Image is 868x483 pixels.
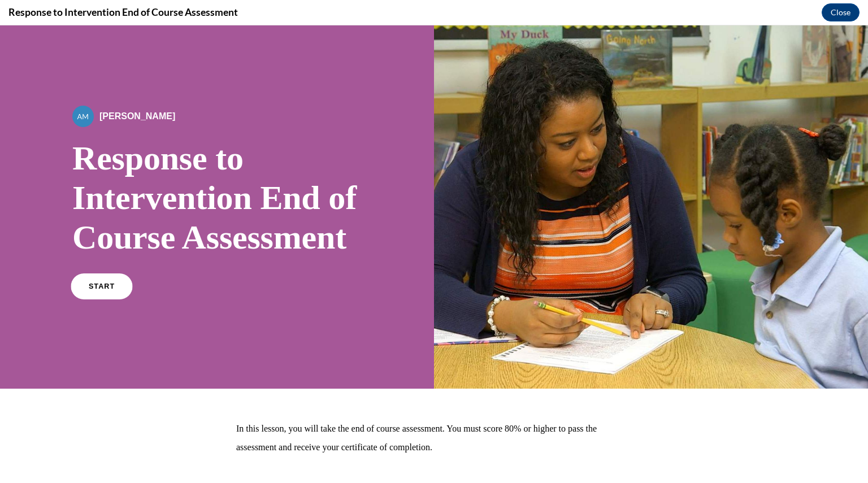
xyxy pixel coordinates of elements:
span: [PERSON_NAME] [99,86,175,95]
h1: Response to Intervention End of Course Assessment [72,113,362,232]
button: Close [822,3,860,21]
p: In this lesson, you will take the end of course assessment. You must score 80% or higher to pass ... [236,394,632,431]
h4: Response to Intervention End of Course Assessment [8,5,238,19]
a: START [71,248,132,274]
span: START [89,257,115,266]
